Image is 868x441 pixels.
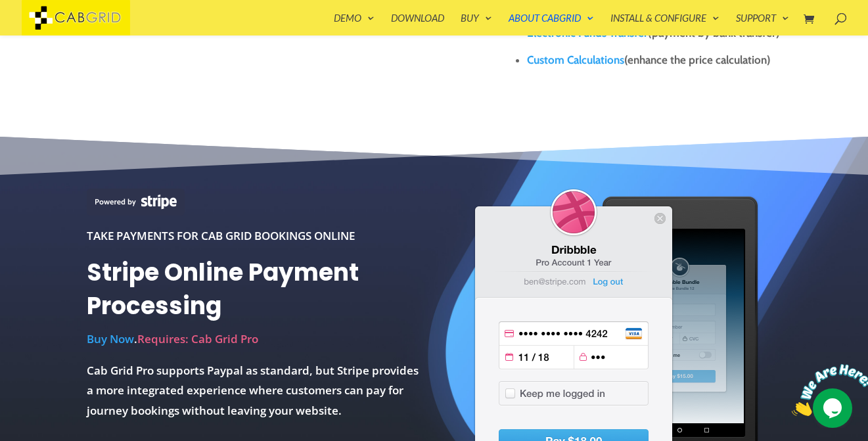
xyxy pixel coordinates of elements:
a: CabGrid Taxi Plugin [22,9,130,23]
a: Custom Calculations [527,53,624,66]
p: Cab Grid Pro supports Paypal as standard, but Stripe provides a more integrated experience where ... [87,361,424,421]
a: Support [736,13,789,35]
a: Buy Now [87,331,134,346]
a: Download [391,13,444,35]
iframe: chat widget [787,359,868,421]
a: Buy [461,13,492,35]
span: Requires: Cab Grid Pro [137,331,258,346]
div: Take payments for Cab Grid bookings online [87,226,424,246]
a: Install & Configure [610,13,720,35]
h1: Stripe Online Payment Processing [87,256,424,329]
a: Demo [334,13,375,35]
img: Chat attention grabber [5,5,87,57]
li: (enhance the price calculation) [527,47,781,74]
a: About CabGrid [509,13,594,35]
p: . [87,329,424,361]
